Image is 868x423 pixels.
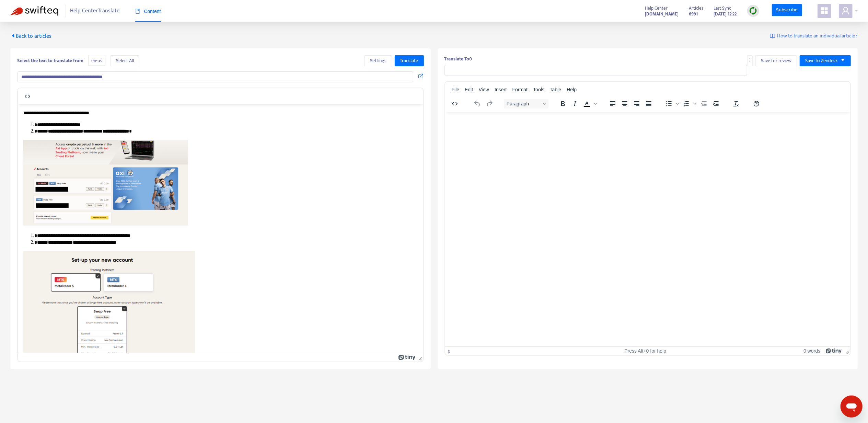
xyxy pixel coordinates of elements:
span: Help Center [645,4,668,12]
span: Back to articles [10,32,51,41]
button: Justify [643,99,655,108]
img: 49379134563225 [5,35,170,121]
span: View [479,87,489,92]
span: Tools [533,87,544,92]
span: Help [567,87,577,92]
span: Help Center Translate [70,4,120,18]
img: sync.dc5367851b00ba804db3.png [749,7,757,15]
div: Press Alt+0 for help [579,348,711,354]
button: Undo [472,99,483,108]
button: Decrease indent [698,99,710,108]
div: Text color Black [581,99,598,108]
div: 0 [444,55,851,62]
span: Insert [495,87,507,92]
span: appstore [820,7,829,15]
button: 0 words [803,348,820,354]
body: Rich Text Area. Press ALT-0 for help. [5,5,400,283]
button: Align left [607,99,618,108]
div: Numbered list [681,99,698,108]
button: Align center [619,99,630,108]
button: Italic [569,99,581,108]
button: Save for review [755,55,797,66]
strong: 6991 [689,10,698,18]
span: book [135,9,140,14]
strong: [DATE] 12:22 [714,10,737,18]
span: Format [512,87,528,92]
span: Table [550,87,561,92]
span: Save for review [761,57,791,65]
a: How to translate an individual article? [770,32,858,40]
button: Save to Zendeskcaret-down [800,55,851,66]
span: Articles [689,4,704,12]
div: p [448,348,451,354]
button: Increase indent [710,99,722,108]
span: Select All [116,57,134,65]
span: Last Sync [714,4,731,12]
span: caret-down [841,58,845,62]
span: Edit [465,87,473,92]
div: Press the Up and Down arrow keys to resize the editor. [843,347,850,355]
button: Help [751,99,762,108]
button: Settings [364,55,392,66]
span: Translate [400,57,418,65]
font: Content [144,9,161,14]
button: Redo [484,99,495,108]
button: Block Paragraph [504,99,548,108]
iframe: Rich Text Area [18,104,423,353]
button: Select All [111,55,139,66]
button: Align right [631,99,643,108]
span: en-us [89,55,105,66]
span: caret-left [10,33,16,38]
b: Select the text to translate from [17,57,83,65]
span: Paragraph [507,101,540,106]
span: How to translate an individual article? [777,32,858,40]
a: Powered by Tiny [826,348,843,354]
strong: [DOMAIN_NAME] [645,10,679,18]
button: Bold [557,99,569,108]
iframe: Button to launch messaging window [841,396,863,418]
img: Swifteq [10,6,58,16]
b: Translate To [444,55,470,63]
button: more [747,55,753,66]
iframe: Rich Text Area [445,112,850,346]
div: Bullet list [663,99,680,108]
div: Press the Up and Down arrow keys to resize the editor. [416,353,423,362]
span: Save to Zendesk [805,57,838,65]
a: [DOMAIN_NAME] [645,10,679,18]
a: Powered by Tiny [398,354,416,360]
img: image-link [770,33,775,39]
a: Subscribe [772,4,802,16]
button: Translate [395,55,424,66]
span: more [748,58,752,62]
button: Clear formatting [730,99,742,108]
span: Settings [370,57,386,65]
span: File [452,87,460,92]
span: user [842,7,850,15]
